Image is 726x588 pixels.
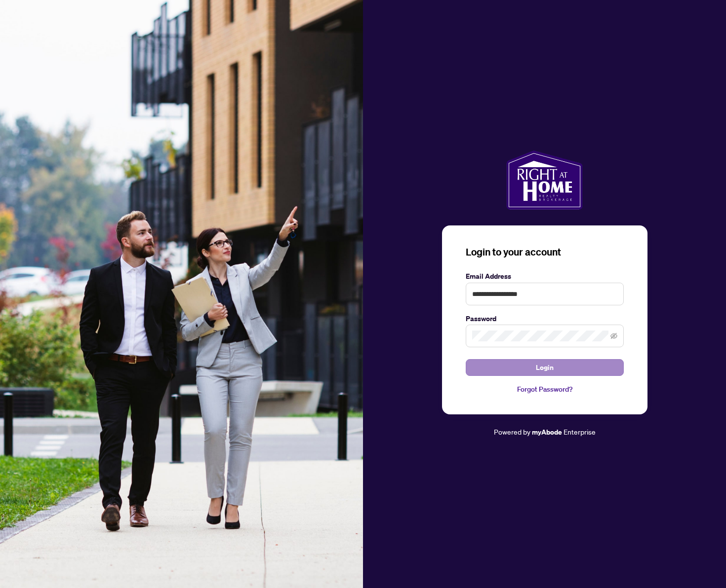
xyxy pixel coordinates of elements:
[506,150,583,210] img: ma-logo
[466,313,624,324] label: Password
[532,427,562,438] a: myAbode
[466,271,624,282] label: Email Address
[466,359,624,376] button: Login
[536,360,554,375] span: Login
[466,245,624,259] h3: Login to your account
[494,427,530,436] span: Powered by
[466,384,624,395] a: Forgot Password?
[610,332,617,339] span: eye-invisible
[564,427,596,436] span: Enterprise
